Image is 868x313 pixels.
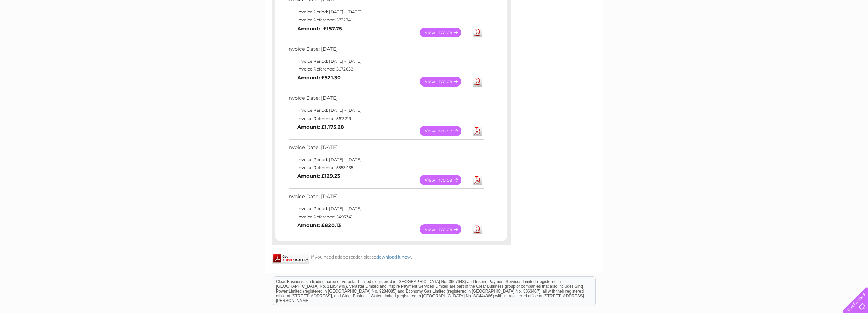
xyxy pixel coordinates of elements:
[473,28,482,37] a: Download
[285,114,485,123] td: Invoice Reference: 5613219
[473,126,482,136] a: Download
[285,205,485,213] td: Invoice Period: [DATE] - [DATE]
[30,18,65,38] img: logo.png
[285,143,485,156] td: Invoice Date: [DATE]
[285,57,485,65] td: Invoice Period: [DATE] - [DATE]
[297,26,342,32] b: Amount: -£157.75
[285,94,485,106] td: Invoice Date: [DATE]
[297,173,340,179] b: Amount: £129.23
[748,29,761,34] a: Water
[285,156,485,164] td: Invoice Period: [DATE] - [DATE]
[765,29,780,34] a: Energy
[285,192,485,205] td: Invoice Date: [DATE]
[285,16,485,24] td: Invoice Reference: 5732740
[845,29,862,34] a: Log out
[809,29,819,34] a: Blog
[376,254,411,260] a: download it now
[473,175,482,185] a: Download
[297,124,344,130] b: Amount: £1,175.28
[473,77,482,87] a: Download
[784,29,805,34] a: Telecoms
[285,163,485,172] td: Invoice Reference: 5553435
[285,106,485,114] td: Invoice Period: [DATE] - [DATE]
[297,75,341,81] b: Amount: £521.30
[420,126,470,136] a: View
[420,224,470,234] a: View
[823,29,839,34] a: Contact
[739,3,786,12] a: 0333 014 3131
[473,224,482,234] a: Download
[272,253,511,260] div: If you need adobe reader please .
[285,65,485,73] td: Invoice Reference: 5672658
[297,222,341,229] b: Amount: £820.13
[420,28,470,37] a: View
[420,175,470,185] a: View
[285,213,485,221] td: Invoice Reference: 5493341
[285,8,485,16] td: Invoice Period: [DATE] - [DATE]
[285,45,485,57] td: Invoice Date: [DATE]
[420,77,470,87] a: View
[273,4,595,33] div: Clear Business is a trading name of Verastar Limited (registered in [GEOGRAPHIC_DATA] No. 3667643...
